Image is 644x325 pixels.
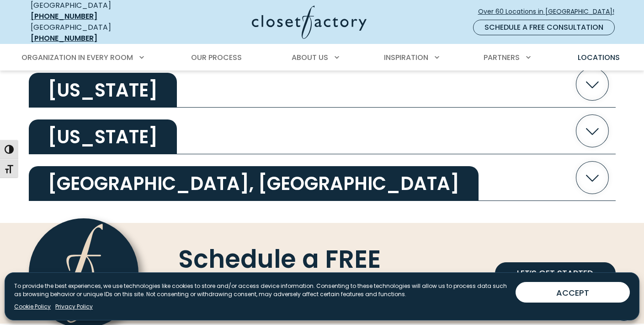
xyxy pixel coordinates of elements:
[484,52,520,63] span: Partners
[29,61,616,108] button: [US_STATE]
[178,242,381,276] span: Schedule a FREE
[29,166,479,201] h2: [GEOGRAPHIC_DATA], [GEOGRAPHIC_DATA]
[478,4,622,20] a: Over 60 Locations in [GEOGRAPHIC_DATA]!
[252,5,367,39] img: Closet Factory Logo
[473,20,615,35] a: Schedule a Free Consultation
[292,52,328,63] span: About Us
[384,52,428,63] span: Inspiration
[31,22,163,44] div: [GEOGRAPHIC_DATA]
[14,282,508,298] p: To provide the best experiences, we use technologies like cookies to store and/or access device i...
[191,52,242,63] span: Our Process
[15,45,629,70] nav: Primary Menu
[31,11,97,22] a: [PHONE_NUMBER]
[29,154,616,201] button: [GEOGRAPHIC_DATA], [GEOGRAPHIC_DATA]
[495,262,616,284] a: LET’S GET STARTED
[55,303,93,311] a: Privacy Policy
[29,73,177,108] h2: [US_STATE]
[29,119,177,154] h2: [US_STATE]
[178,268,425,303] span: Design Consultation
[21,52,133,63] span: Organization in Every Room
[29,108,616,154] button: [US_STATE]
[578,52,620,63] span: Locations
[14,303,51,311] a: Cookie Policy
[516,282,630,303] button: ACCEPT
[478,7,622,16] span: Over 60 Locations in [GEOGRAPHIC_DATA]!
[31,33,97,43] a: [PHONE_NUMBER]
